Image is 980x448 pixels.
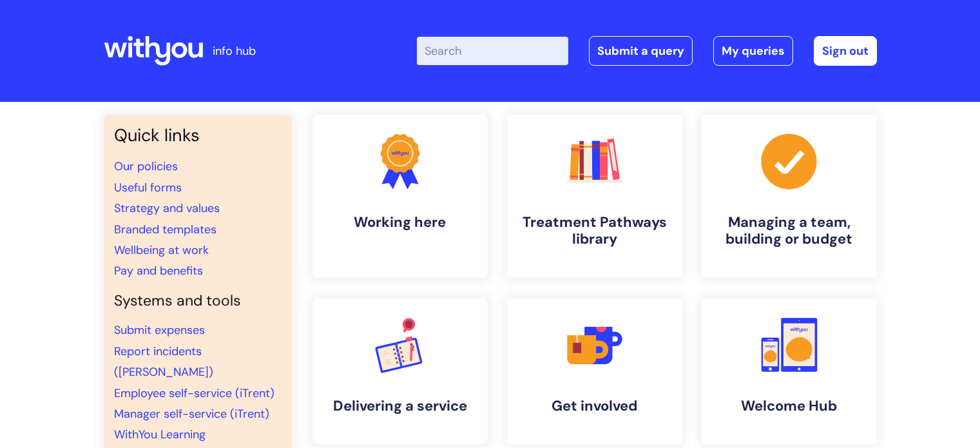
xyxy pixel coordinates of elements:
a: Strategy and values [114,200,220,216]
a: Submit a query [589,36,693,66]
a: Delivering a service [312,298,488,444]
div: | - [417,36,877,66]
a: Working here [312,115,488,278]
a: WithYou Learning [114,427,206,442]
a: Employee self-service (iTrent) [114,385,274,401]
h3: Quick links [114,125,282,146]
h4: Welcome Hub [712,398,867,414]
input: Search [417,37,568,65]
a: Managing a team, building or budget [702,115,877,278]
a: Welcome Hub [702,298,877,444]
h4: Delivering a service [323,398,477,414]
a: My queries [713,36,793,66]
h4: Get involved [517,398,672,414]
h4: Managing a team, building or budget [712,214,867,248]
a: Sign out [814,36,877,66]
a: Report incidents ([PERSON_NAME]) [114,344,213,380]
a: Pay and benefits [114,263,203,278]
a: Submit expenses [114,322,205,338]
a: Treatment Pathways library [507,115,682,278]
h4: Working here [323,214,477,231]
a: Get involved [507,298,682,444]
a: Wellbeing at work [114,242,209,258]
a: Our policies [114,159,178,174]
a: Branded templates [114,222,216,237]
h4: Systems and tools [114,292,282,310]
a: Useful forms [114,180,182,195]
p: info hub [213,41,256,61]
h4: Treatment Pathways library [517,214,672,248]
a: Manager self-service (iTrent) [114,406,269,422]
